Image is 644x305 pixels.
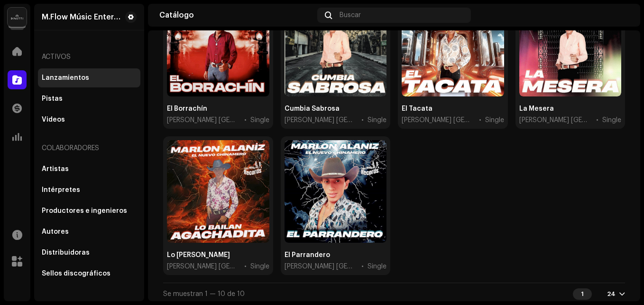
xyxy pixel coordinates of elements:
[42,249,90,257] div: Distribuidoras
[42,228,69,236] div: Autores
[38,110,140,129] re-m-nav-item: Videos
[368,262,386,271] div: Single
[340,11,361,19] span: Buscar
[244,115,247,125] span: •
[38,68,140,87] re-m-nav-item: Lanzamientos
[519,115,593,125] span: Marlon Alaniz El Nuevo Chinamero
[361,262,364,271] span: •
[167,104,207,114] div: El Borrachín
[573,288,592,300] div: 1
[38,46,140,68] re-a-nav-header: Activos
[285,250,330,260] div: El Parrandero
[285,104,340,114] div: Cumbia Sabrosa
[38,89,140,108] re-m-nav-item: Pistas
[38,222,140,241] re-m-nav-item: Autores
[42,74,89,82] div: Lanzamientos
[244,262,247,271] span: •
[596,115,598,125] span: •
[42,165,69,173] div: Artistas
[519,104,554,114] div: La Mesera
[402,104,432,114] div: El Tacata
[42,207,127,215] div: Productores e ingenieros
[38,264,140,283] re-m-nav-item: Sellos discográficos
[167,250,230,260] div: Lo Bailan Agachadita
[250,262,269,271] div: Single
[479,115,481,125] span: •
[38,137,140,160] re-a-nav-header: Colaboradores
[285,262,358,271] span: Marlon Alaniz El Nuevo Chinamero
[607,290,616,298] div: 24
[42,270,110,277] div: Sellos discográficos
[361,115,364,125] span: •
[368,115,386,125] div: Single
[602,115,621,125] div: Single
[42,116,65,124] div: Videos
[42,186,80,194] div: Intérpretes
[38,181,140,200] re-m-nav-item: Intérpretes
[250,115,269,125] div: Single
[38,201,140,220] re-m-nav-item: Productores e ingenieros
[163,291,245,297] span: Se muestran 1 — 10 de 10
[402,115,475,125] span: Marlon Alaniz El Nuevo Chinamero
[614,8,629,23] img: efeca760-f125-4769-b382-7fe9425873e5
[42,95,63,103] div: Pistas
[159,11,313,19] div: Catálogo
[38,243,140,262] re-m-nav-item: Distribuidoras
[167,115,240,125] span: Marlon Alaniz El Nuevo Chinamero
[8,8,27,27] img: 02a7c2d3-3c89-4098-b12f-2ff2945c95ee
[285,115,358,125] span: Marlon Alaniz El Nuevo Chinamero
[42,13,121,21] div: M.Flow Músic Entertainment S.A
[167,262,240,271] span: Marlon Alaniz El Nuevo Chinamero
[485,115,504,125] div: Single
[38,160,140,179] re-m-nav-item: Artistas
